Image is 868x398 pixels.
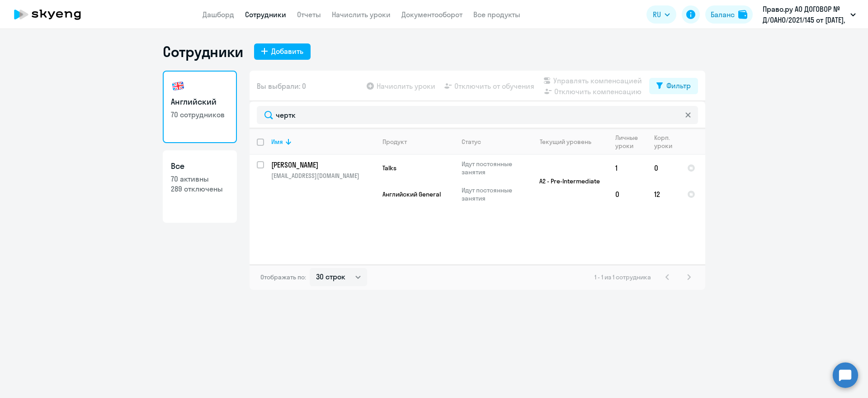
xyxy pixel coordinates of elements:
[171,110,229,120] p: 70 сотрудников
[531,138,608,146] div: Текущий уровень
[271,160,375,170] a: [PERSON_NAME]
[171,184,229,194] p: 289 отключены
[401,10,462,19] a: Документооборот
[462,160,524,176] p: Идут постоянные занятия
[654,134,679,150] div: Корп. уроки
[705,5,753,24] button: Балансbalance
[524,155,608,207] td: A2 - Pre-Intermediate
[666,80,691,91] div: Фильтр
[171,160,229,172] h3: Все
[711,9,735,20] div: Баланс
[257,106,698,124] input: Поиск по имени, email, продукту или статусу
[257,81,306,91] span: Вы выбрали: 0
[163,71,237,143] a: Английский70 сотрудников
[171,174,229,184] p: 70 активны
[271,46,303,57] div: Добавить
[271,138,375,146] div: Имя
[462,138,481,146] div: Статус
[171,96,229,108] h3: Английский
[594,273,651,281] span: 1 - 1 из 1 сотрудника
[615,134,646,150] div: Личные уроки
[758,4,860,25] button: Право.ру АО ДОГОВОР № Д/OAHO/2021/145 от [DATE], ПРАВО.РУ, АО
[171,79,185,93] img: english
[608,155,647,181] td: 1
[540,138,591,146] div: Текущий уровень
[332,10,391,19] a: Начислить уроки
[260,273,306,281] span: Отображать по:
[647,181,680,207] td: 12
[738,10,747,19] img: balance
[647,155,680,181] td: 0
[382,138,407,146] div: Продукт
[649,78,698,94] button: Фильтр
[462,186,524,202] p: Идут постоянные занятия
[646,5,676,24] button: RU
[473,10,520,19] a: Все продукты
[271,160,373,170] p: [PERSON_NAME]
[254,43,311,60] button: Добавить
[382,164,396,172] span: Talks
[271,138,283,146] div: Имя
[763,4,847,25] p: Право.ру АО ДОГОВОР № Д/OAHO/2021/145 от [DATE], ПРАВО.РУ, АО
[297,10,321,19] a: Отчеты
[163,150,237,223] a: Все70 активны289 отключены
[382,190,441,198] span: Английский General
[271,172,375,180] p: [EMAIL_ADDRESS][DOMAIN_NAME]
[653,9,661,20] span: RU
[608,181,647,207] td: 0
[245,10,286,19] a: Сотрудники
[203,10,234,19] a: Дашборд
[163,43,243,61] h1: Сотрудники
